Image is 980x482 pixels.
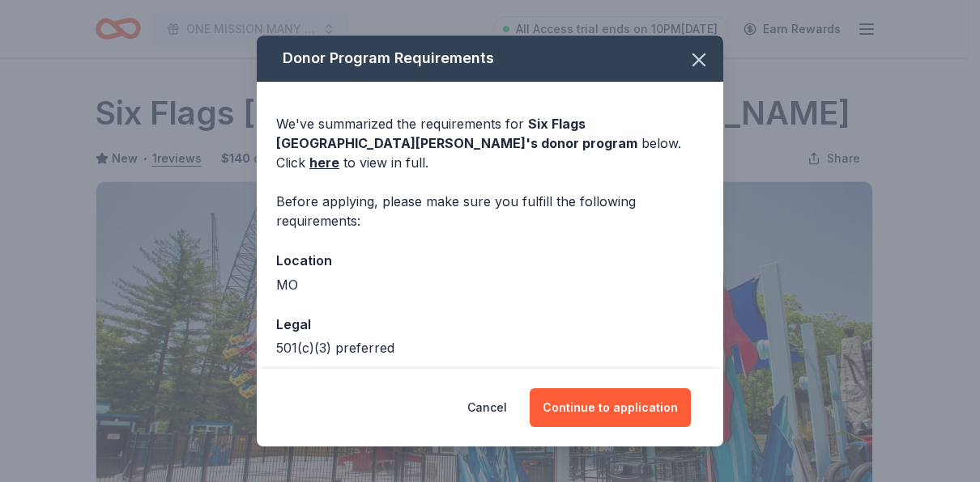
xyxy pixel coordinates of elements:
[276,250,704,271] div: Location
[276,192,704,230] div: Before applying, please make sure you fulfill the following requirements:
[276,114,704,172] div: We've summarized the requirements for below. Click to view in full.
[530,388,691,427] button: Continue to application
[309,153,339,172] a: here
[257,36,723,82] div: Donor Program Requirements
[276,338,704,357] div: 501(c)(3) preferred
[276,275,704,294] div: MO
[276,314,704,335] div: Legal
[467,388,507,427] button: Cancel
